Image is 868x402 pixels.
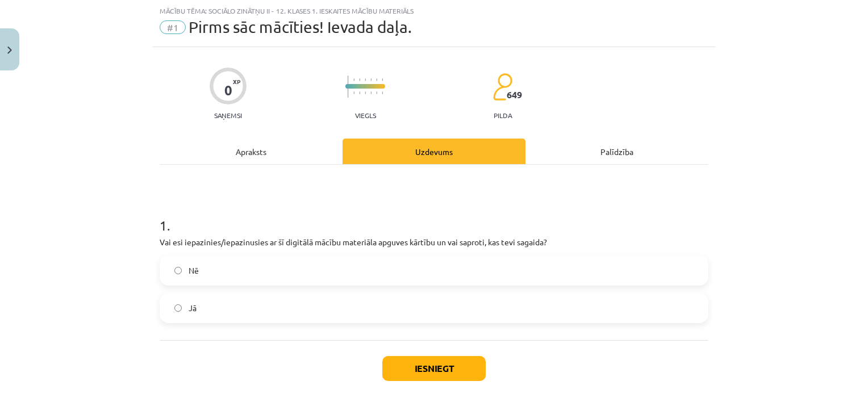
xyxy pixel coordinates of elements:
span: #1 [160,20,186,34]
img: icon-short-line-57e1e144782c952c97e751825c79c345078a6d821885a25fce030b3d8c18986b.svg [359,78,360,81]
p: Saņemsi [210,111,247,119]
img: icon-short-line-57e1e144782c952c97e751825c79c345078a6d821885a25fce030b3d8c18986b.svg [359,91,360,94]
img: icon-short-line-57e1e144782c952c97e751825c79c345078a6d821885a25fce030b3d8c18986b.svg [376,78,377,81]
img: icon-short-line-57e1e144782c952c97e751825c79c345078a6d821885a25fce030b3d8c18986b.svg [382,91,383,94]
p: pilda [494,111,512,119]
img: icon-short-line-57e1e144782c952c97e751825c79c345078a6d821885a25fce030b3d8c18986b.svg [382,78,383,81]
img: icon-close-lesson-0947bae3869378f0d4975bcd49f059093ad1ed9edebbc8119c70593378902aed.svg [7,47,12,54]
img: icon-short-line-57e1e144782c952c97e751825c79c345078a6d821885a25fce030b3d8c18986b.svg [353,78,354,81]
div: 0 [224,82,232,98]
img: icon-short-line-57e1e144782c952c97e751825c79c345078a6d821885a25fce030b3d8c18986b.svg [376,91,377,94]
img: icon-short-line-57e1e144782c952c97e751825c79c345078a6d821885a25fce030b3d8c18986b.svg [365,91,366,94]
span: Nē [189,265,199,277]
div: Uzdevums [343,139,525,164]
div: Palīdzība [525,139,708,164]
div: Mācību tēma: Sociālo zinātņu ii - 12. klases 1. ieskaites mācību materiāls [160,7,708,15]
button: Iesniegt [382,356,486,381]
p: Viegls [355,111,376,119]
p: Vai esi iepazinies/iepazinusies ar šī digitālā mācību materiāla apguves kārtību un vai saproti, k... [160,236,708,248]
img: icon-short-line-57e1e144782c952c97e751825c79c345078a6d821885a25fce030b3d8c18986b.svg [370,91,372,94]
img: icon-short-line-57e1e144782c952c97e751825c79c345078a6d821885a25fce030b3d8c18986b.svg [353,91,354,94]
span: XP [233,78,240,85]
span: Pirms sāc mācīties! Ievada daļa. [189,18,412,36]
input: Jā [174,304,182,312]
span: Jā [189,302,197,314]
img: icon-short-line-57e1e144782c952c97e751825c79c345078a6d821885a25fce030b3d8c18986b.svg [365,78,366,81]
h1: 1 . [160,198,708,233]
img: icon-long-line-d9ea69661e0d244f92f715978eff75569469978d946b2353a9bb055b3ed8787d.svg [348,76,349,98]
div: Apraksts [160,139,343,164]
img: icon-short-line-57e1e144782c952c97e751825c79c345078a6d821885a25fce030b3d8c18986b.svg [370,78,372,81]
img: students-c634bb4e5e11cddfef0936a35e636f08e4e9abd3cc4e673bd6f9a4125e45ecb1.svg [493,73,512,101]
span: 649 [507,90,522,100]
input: Nē [174,267,182,274]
